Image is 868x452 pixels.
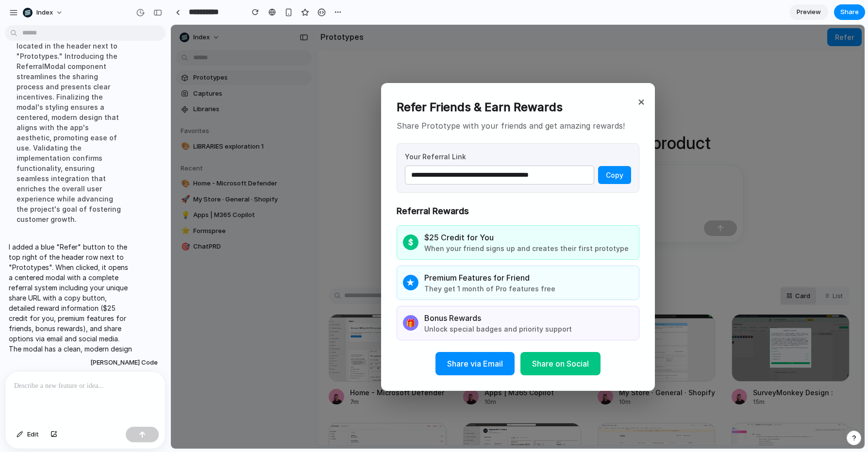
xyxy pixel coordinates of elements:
button: × [465,66,476,87]
label: Your Referral Link [234,127,460,137]
span: Preview [797,7,821,17]
a: Preview [789,4,828,20]
p: Share Prototype with your friends and get amazing rewards! [226,95,468,107]
div: When your friend signs up and creates their first prototype [253,218,458,229]
span: Share [840,7,859,17]
div: 🎁 [232,290,248,306]
button: Copy [427,141,460,159]
div: $ [232,210,248,225]
div: ★ [232,250,248,266]
div: $25 Credit for You [253,207,458,218]
span: Edit [27,430,39,439]
button: [PERSON_NAME] Code [87,354,161,371]
span: [PERSON_NAME] Code [90,358,158,368]
div: Premium Features for Friend [253,247,384,259]
button: Share [834,4,865,20]
div: Unlock special badges and priority support [253,299,401,309]
button: Share on Social [350,327,430,351]
div: Bonus Rewards [253,287,401,299]
p: I added a blue "Refer" button to the top right of the header row next to "Prototypes". When click... [9,242,133,364]
button: Share via Email [265,327,344,351]
span: Index [36,8,53,17]
h2: Refer Friends & Earn Rewards [226,74,468,91]
button: Edit [12,427,44,442]
button: Index [19,5,68,20]
div: They get 1 month of Pro features free [253,259,384,269]
h3: Referral Rewards [226,180,468,193]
